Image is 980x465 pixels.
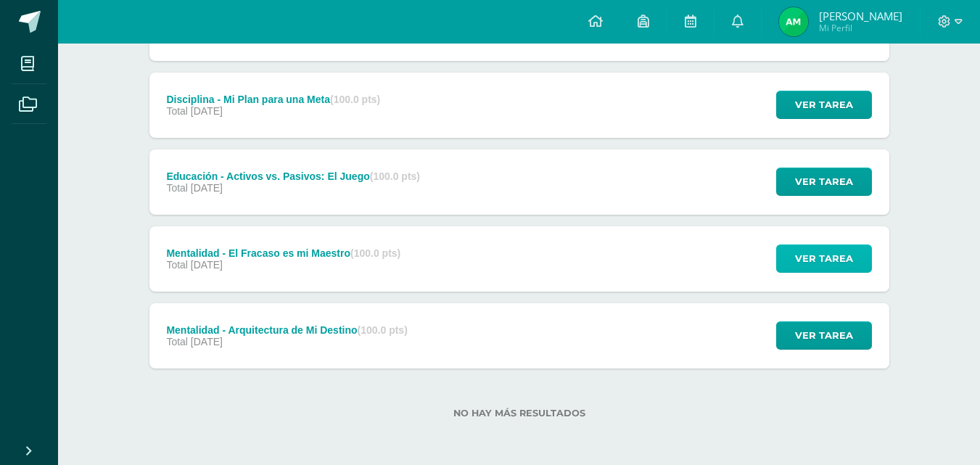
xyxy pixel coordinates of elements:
[166,324,407,336] div: Mentalidad - Arquitectura de Mi Destino
[795,91,853,118] span: Ver tarea
[819,22,902,34] span: Mi Perfil
[370,170,420,182] strong: (100.0 pts)
[795,322,853,349] span: Ver tarea
[166,170,420,182] div: Educación - Activos vs. Pasivos: El Juego
[819,9,902,23] span: [PERSON_NAME]
[191,182,223,194] span: [DATE]
[358,324,408,336] strong: (100.0 pts)
[776,244,872,273] button: Ver tarea
[776,168,872,196] button: Ver tarea
[166,247,400,259] div: Mentalidad - El Fracaso es mi Maestro
[795,168,853,195] span: Ver tarea
[330,94,380,105] strong: (100.0 pts)
[776,321,872,350] button: Ver tarea
[779,7,808,36] img: 0e70a3320523aed65fa3b55b0ab22133.png
[166,336,188,347] span: Total
[166,182,188,194] span: Total
[191,259,223,271] span: [DATE]
[149,408,889,419] label: No hay más resultados
[795,245,853,272] span: Ver tarea
[166,259,188,271] span: Total
[191,336,223,347] span: [DATE]
[350,247,400,259] strong: (100.0 pts)
[166,105,188,117] span: Total
[191,105,223,117] span: [DATE]
[776,91,872,119] button: Ver tarea
[166,94,380,105] div: Disciplina - Mi Plan para una Meta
